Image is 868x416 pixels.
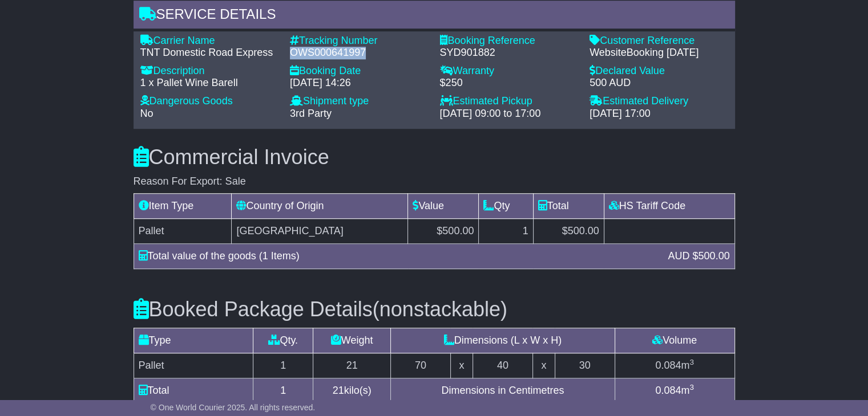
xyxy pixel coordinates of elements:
div: Tracking Number [290,35,429,47]
td: [GEOGRAPHIC_DATA] [232,219,408,244]
h3: Commercial Invoice [134,146,735,169]
span: 21 [333,385,344,396]
div: Service Details [134,1,735,31]
td: Dimensions (L x W x H) [391,328,615,353]
td: 40 [473,353,532,378]
td: 21 [313,353,391,378]
div: Reason For Export: Sale [134,176,735,188]
td: 1 [479,219,533,244]
td: Pallet [134,353,253,378]
td: Total [134,378,253,403]
span: 3rd Party [290,108,332,119]
span: No [140,108,154,119]
div: 500 AUD [590,77,728,89]
div: Estimated Delivery [590,95,728,108]
td: HS Tariff Code [604,194,734,219]
td: Pallet [134,219,232,244]
span: © One World Courier 2025. All rights reserved. [151,403,316,412]
span: 0.084 [655,360,681,371]
td: Weight [313,328,391,353]
div: Dangerous Goods [140,95,279,108]
div: 1 x Pallet Wine Barell [140,77,279,89]
td: 1 [253,378,313,403]
td: Value [408,194,479,219]
div: Total value of the goods (1 Items) [133,248,663,264]
h3: Booked Package Details [134,298,735,321]
sup: 3 [689,358,694,366]
div: TNT Domestic Road Express [140,47,279,59]
td: Dimensions in Centimetres [391,378,615,403]
td: Total [533,194,604,219]
div: Declared Value [590,65,728,78]
td: Qty [479,194,533,219]
td: 70 [391,353,451,378]
div: Description [140,65,279,78]
div: SYD901882 [440,47,579,59]
td: kilo(s) [313,378,391,403]
span: 0.084 [655,385,681,396]
div: [DATE] 14:26 [290,77,429,89]
div: [DATE] 09:00 to 17:00 [440,108,579,120]
div: $250 [440,77,579,89]
div: Customer Reference [590,35,728,47]
td: 1 [253,353,313,378]
sup: 3 [689,383,694,391]
div: OWS000641997 [290,47,429,59]
div: Booking Reference [440,35,579,47]
td: Volume [615,328,734,353]
td: x [532,353,555,378]
td: Type [134,328,253,353]
div: Shipment type [290,95,429,108]
div: Carrier Name [140,35,279,47]
td: 30 [555,353,615,378]
td: m [615,353,734,378]
div: WebsiteBooking [DATE] [590,47,728,59]
td: Item Type [134,194,232,219]
td: Qty. [253,328,313,353]
div: Booking Date [290,65,429,78]
td: m [615,378,734,403]
span: (nonstackable) [373,297,507,321]
div: AUD $500.00 [662,248,735,264]
div: Warranty [440,65,579,78]
td: $500.00 [533,219,604,244]
div: [DATE] 17:00 [590,108,728,120]
td: Country of Origin [232,194,408,219]
div: Estimated Pickup [440,95,579,108]
td: x [450,353,473,378]
td: $500.00 [408,219,479,244]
